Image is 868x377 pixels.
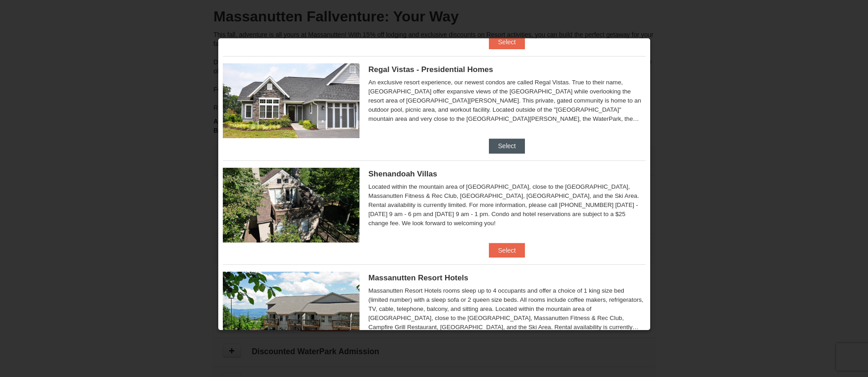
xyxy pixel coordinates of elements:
button: Select [489,139,525,153]
img: 19218991-1-902409a9.jpg [223,63,360,138]
img: 19219019-2-e70bf45f.jpg [223,168,360,243]
div: Located within the mountain area of [GEOGRAPHIC_DATA], close to the [GEOGRAPHIC_DATA], Massanutte... [369,182,646,228]
button: Select [489,35,525,49]
img: 19219026-1-e3b4ac8e.jpg [223,272,360,346]
span: Regal Vistas - Presidential Homes [369,65,493,74]
span: Shenandoah Villas [369,170,437,178]
div: Massanutten Resort Hotels rooms sleep up to 4 occupants and offer a choice of 1 king size bed (li... [369,286,646,332]
span: Massanutten Resort Hotels [369,274,468,282]
div: An exclusive resort experience, our newest condos are called Regal Vistas. True to their name, [G... [369,78,646,124]
button: Select [489,243,525,258]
